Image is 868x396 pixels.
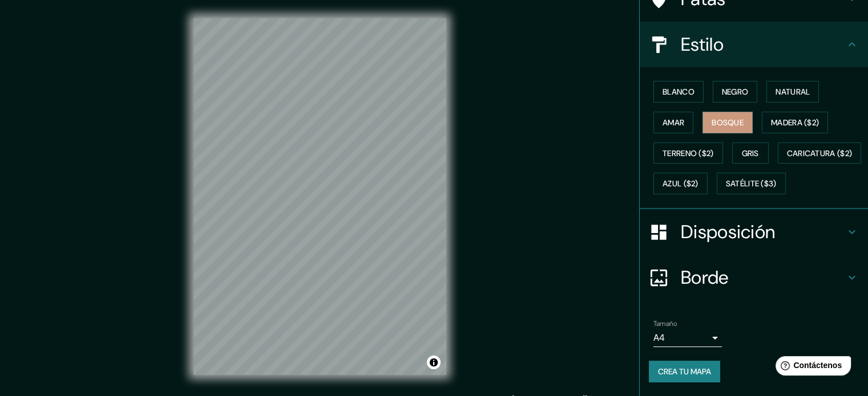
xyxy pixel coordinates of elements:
[712,117,744,128] font: Bosque
[778,142,862,164] button: Caricatura ($2)
[653,332,665,344] font: A4
[649,361,720,382] button: Crea tu mapa
[663,117,684,128] font: Amar
[713,81,758,103] button: Negro
[653,173,708,194] button: Azul ($2)
[787,148,853,158] font: Caricatura ($2)
[681,220,775,244] font: Disposición
[663,179,699,189] font: Azul ($2)
[653,329,722,347] div: A4
[653,112,693,133] button: Amar
[742,148,759,158] font: Gris
[658,366,711,377] font: Crea tu mapa
[766,81,819,103] button: Natural
[193,18,446,375] canvas: Mapa
[771,117,819,128] font: Madera ($2)
[766,352,855,383] iframe: Lanzador de widgets de ayuda
[762,112,828,133] button: Madera ($2)
[427,356,441,369] button: Activar o desactivar atribución
[653,81,704,103] button: Blanco
[681,32,724,56] font: Estilo
[726,179,777,189] font: Satélite ($3)
[732,142,769,164] button: Gris
[717,173,786,194] button: Satélite ($3)
[653,319,677,328] font: Tamaño
[703,112,753,133] button: Bosque
[722,87,749,97] font: Negro
[663,148,714,158] font: Terreno ($2)
[681,266,729,289] font: Borde
[640,209,868,255] div: Disposición
[653,142,723,164] button: Terreno ($2)
[640,255,868,300] div: Borde
[776,87,810,97] font: Natural
[640,22,868,67] div: Estilo
[663,87,695,97] font: Blanco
